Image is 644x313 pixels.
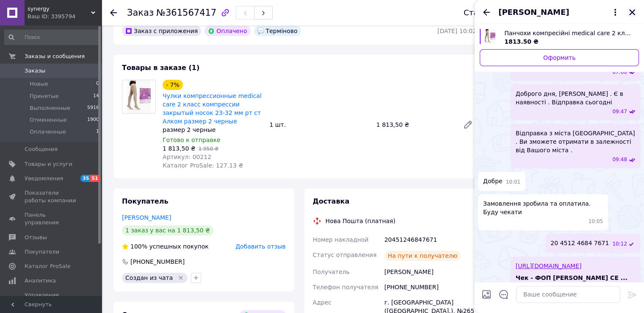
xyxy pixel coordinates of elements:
[25,234,47,241] span: Отзывы
[484,29,495,44] img: 6260101181_w640_h640_chulki-kompressionnye-medical.jpg
[498,289,509,300] button: Открыть шаблоны ответов
[130,257,185,266] div: [PHONE_NUMBER]
[550,239,609,248] span: 20 4512 4684 7671
[163,80,183,90] div: - 7%
[80,175,90,182] span: 35
[163,137,221,143] span: Готово к отправке
[313,268,350,275] span: Получатель
[516,129,636,154] span: Відправка з міста [GEOGRAPHIC_DATA] . Ви зможете отримати в залежності від Вашого міста .
[384,251,461,261] div: На пути к получателю
[323,217,398,225] div: Нова Пошта (платная)
[163,145,196,152] span: 1 813,50 ₴
[25,53,85,60] span: Заказы и сообщения
[313,252,377,258] span: Статус отправления
[612,108,627,115] span: 09:47 12.09.2025
[127,8,154,18] span: Заказ
[25,160,72,168] span: Товары и услуги
[4,30,100,45] input: Поиск
[480,49,639,66] a: Оформить
[483,199,603,216] span: Замовлення зробила та оплатила. Буду чекати
[25,277,56,285] span: Аналитика
[504,29,632,37] span: Панчохи компресійні medical care 2 клас компресії закритий носок 23-32 мм рт ст Алком розмір 2 чорні
[612,156,627,163] span: 09:48 12.09.2025
[122,214,171,221] a: [PERSON_NAME]
[96,128,99,136] span: 1
[28,5,91,13] span: synergy
[25,211,78,226] span: Панель управления
[96,80,99,88] span: 0
[156,8,216,18] span: №361567417
[127,80,150,113] img: Чулки компрессионные medical care 2 класс компрессии закрытый носок 23-32 мм рт ст Алком размер 2...
[383,279,478,295] div: [PHONE_NUMBER]
[30,104,70,112] span: Выполненные
[506,179,521,186] span: 10:01 12.09.2025
[498,7,569,18] span: [PERSON_NAME]
[25,263,70,270] span: Каталог ProSale
[30,116,66,124] span: Отмененные
[464,8,520,17] div: Статус заказа
[30,128,66,136] span: Оплаченные
[235,243,285,250] span: Добавить отзыв
[122,225,213,235] div: 1 заказ у вас на 1 813,50 ₴
[130,243,147,250] span: 100%
[177,274,184,281] svg: Удалить метку
[313,197,350,205] span: Доставка
[627,7,637,17] button: Закрыть
[87,116,99,124] span: 1900
[30,92,59,100] span: Принятые
[25,291,78,307] span: Управление сайтом
[612,69,627,76] span: 07:00 12.09.2025
[589,218,603,225] span: 10:05 12.09.2025
[25,175,63,182] span: Уведомления
[90,175,100,182] span: 51
[498,7,620,18] button: [PERSON_NAME]
[481,7,492,17] button: Назад
[122,64,199,72] span: Товары в заказе (1)
[30,80,48,88] span: Новые
[122,197,168,205] span: Покупатель
[437,28,476,34] time: [DATE] 10:02
[254,26,301,36] div: Терміново
[199,146,218,152] span: 1 950 ₴
[122,242,209,251] div: успешных покупок
[163,92,262,125] a: Чулки компрессионные medical care 2 класс компрессии закрытый носок 23-32 мм рт ст Алком размер 2...
[257,28,264,34] img: :speech_balloon:
[28,13,102,20] div: Ваш ID: 3395794
[383,264,478,279] div: [PERSON_NAME]
[87,104,99,112] span: 5916
[516,263,582,269] a: [URL][DOMAIN_NAME]
[25,248,59,256] span: Покупатели
[480,29,639,46] a: Посмотреть товар
[313,299,332,306] span: Адрес
[163,154,211,160] span: Артикул: 00212
[125,274,173,281] span: Создан из чата
[122,26,201,36] div: Заказ с приложения
[313,236,369,243] span: Номер накладной
[25,145,58,153] span: Сообщения
[93,92,99,100] span: 14
[110,8,117,17] div: Вернуться назад
[612,240,627,248] span: 10:12 12.09.2025
[313,284,379,291] span: Телефон получателя
[504,38,539,45] span: 1813.50 ₴
[373,119,456,131] div: 1 813,50 ₴
[25,189,78,204] span: Показатели работы компании
[205,26,250,36] div: Оплачено
[516,274,627,282] span: Чек - ФОП [PERSON_NAME] СЕ ...
[163,126,263,134] div: размер 2 черные
[163,162,243,169] span: Каталог ProSale: 127.13 ₴
[483,177,503,186] span: Добре
[266,119,373,131] div: 1 шт.
[516,89,636,106] span: Доброго дня, [PERSON_NAME] . Є в наявності . Відправка сьогодні
[383,232,478,247] div: 20451246847671
[459,116,476,133] a: Редактировать
[25,67,45,75] span: Заказы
